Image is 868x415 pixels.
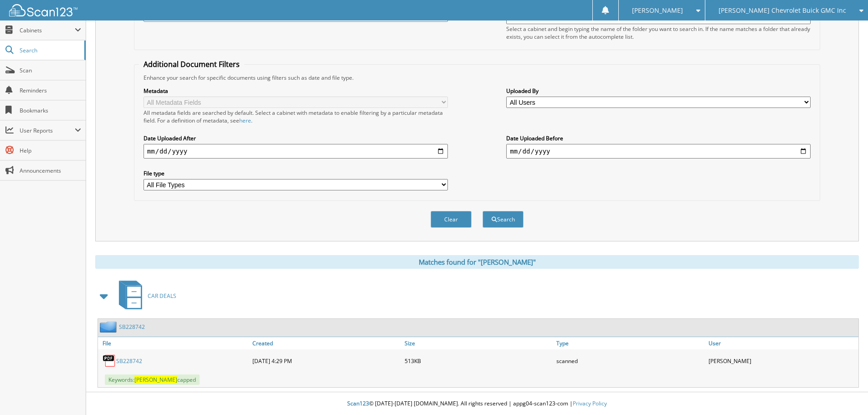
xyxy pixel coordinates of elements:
img: folder2.png [100,321,119,333]
a: Created [250,337,402,349]
a: SB228742 [116,357,142,365]
iframe: Chat Widget [822,371,868,415]
div: [DATE] 4:29 PM [250,352,402,370]
span: Search [20,46,80,54]
div: Matches found for "[PERSON_NAME]" [95,255,859,269]
span: User Reports [20,127,75,134]
div: [PERSON_NAME] [706,352,858,370]
input: start [144,144,448,159]
span: Scan [20,67,81,74]
div: Enhance your search for specific documents using filters such as date and file type. [139,74,815,82]
a: User [706,337,858,349]
div: Select a cabinet and begin typing the name of the folder you want to search in. If the name match... [506,25,811,41]
a: Type [554,337,706,349]
a: SB228742 [119,323,145,331]
span: Keywords: capped [105,374,200,385]
a: Privacy Policy [573,400,607,407]
img: scan123-logo-white.svg [9,4,77,16]
span: Announcements [20,167,81,174]
label: Uploaded By [506,87,811,95]
span: Reminders [20,87,81,94]
a: File [98,337,250,349]
span: Scan123 [347,400,369,407]
div: All metadata fields are searched by default. Select a cabinet with metadata to enable filtering b... [144,109,448,124]
span: [PERSON_NAME] [134,376,177,384]
span: Bookmarks [20,107,81,114]
button: Clear [431,211,472,228]
button: Search [483,211,524,228]
div: 513KB [402,352,555,370]
a: Size [402,337,555,349]
img: PDF.png [103,354,116,368]
label: Date Uploaded After [144,134,448,142]
label: Metadata [144,87,448,95]
label: Date Uploaded Before [506,134,811,142]
span: CAR DEALS [148,292,176,300]
a: here [239,117,251,124]
input: end [506,144,811,159]
legend: Additional Document Filters [139,59,244,69]
label: File type [144,169,448,177]
span: [PERSON_NAME] Chevrolet Buick GMC Inc [719,8,846,13]
a: CAR DEALS [113,278,176,314]
span: [PERSON_NAME] [632,8,683,13]
span: Help [20,147,81,154]
span: Cabinets [20,26,75,34]
div: scanned [554,352,706,370]
div: © [DATE]-[DATE] [DOMAIN_NAME]. All rights reserved | appg04-scan123-com | [86,393,868,415]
